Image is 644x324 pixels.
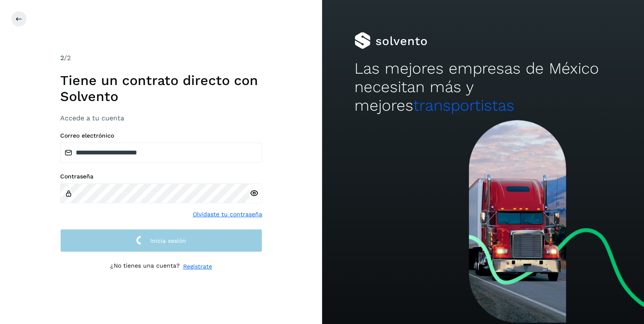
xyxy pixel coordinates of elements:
h2: Las mejores empresas de México necesitan más y mejores [354,59,612,115]
span: Inicia sesión [150,238,186,244]
button: Inicia sesión [60,229,262,252]
span: transportistas [413,96,514,114]
span: 2 [60,54,64,62]
h3: Accede a tu cuenta [60,114,262,122]
label: Contraseña [60,173,262,180]
p: ¿No tienes una cuenta? [110,262,180,271]
a: Regístrate [183,262,212,271]
label: Correo electrónico [60,132,262,139]
h1: Tiene un contrato directo con Solvento [60,72,262,105]
a: Olvidaste tu contraseña [193,210,262,219]
div: /2 [60,53,262,63]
